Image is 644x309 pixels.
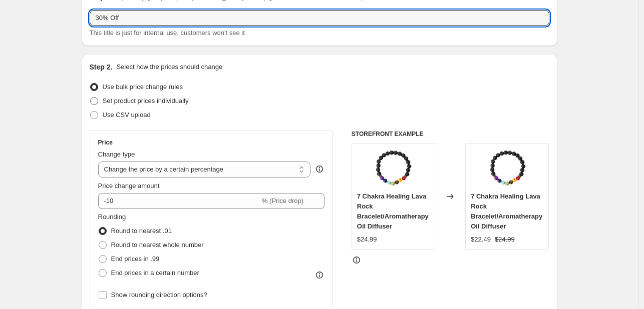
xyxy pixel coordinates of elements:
span: Use CSV upload [103,111,151,118]
span: $22.49 [471,235,491,243]
img: 7_chakra_80x.png [373,148,413,188]
span: Rounding [98,213,126,220]
input: 30% off holiday sale [90,10,549,26]
span: End prices in .99 [111,255,160,262]
span: This title is just for internal use, customers won't see it [90,29,245,36]
span: Set product prices individually [103,97,189,104]
span: Use bulk price change rules [103,83,183,90]
span: $24.99 [357,235,377,243]
span: % (Price drop) [262,197,303,204]
h6: STOREFRONT EXAMPLE [352,130,549,138]
span: $24.99 [495,235,515,243]
span: Round to nearest whole number [111,241,204,248]
span: Show rounding direction options? [111,291,207,298]
p: Select how the prices should change [116,62,222,72]
span: Round to nearest .01 [111,227,172,234]
h2: Step 2. [90,62,113,72]
h3: Price [98,138,113,146]
span: End prices in a certain number [111,269,199,276]
span: Price change amount [98,182,160,189]
input: -15 [98,193,260,209]
span: Change type [98,150,135,158]
img: 7_chakra_80x.png [487,148,527,188]
div: help [314,164,325,174]
span: 7 Chakra Healing Lava Rock Bracelet/Aromatherapy Oil Diffuser [357,192,429,230]
span: 7 Chakra Healing Lava Rock Bracelet/Aromatherapy Oil Diffuser [471,192,542,230]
